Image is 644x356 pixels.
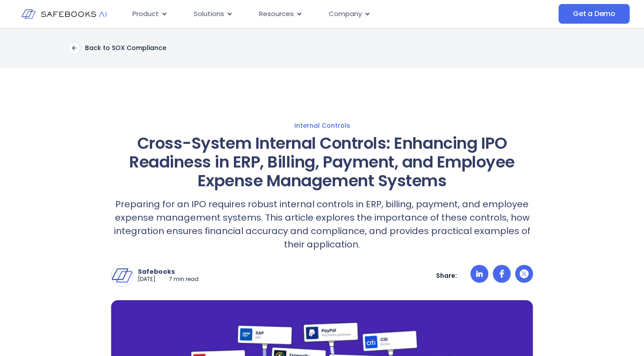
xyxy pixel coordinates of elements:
a: Internal Controls [23,121,621,130]
span: Product [132,9,159,19]
span: Solutions [194,9,224,19]
p: Back to SOX Compliance [85,44,166,52]
p: 7 min read [169,276,199,283]
p: Preparing for an IPO requires robust internal controls in ERP, billing, payment, and employee exp... [111,197,533,251]
span: Resources [259,9,294,19]
img: Safebooks [111,265,133,286]
a: Get a Demo [559,4,630,24]
nav: Menu [125,5,490,23]
span: Company [329,9,362,19]
div: Menu Toggle [125,5,490,23]
p: Share: [436,272,457,280]
p: Safebooks [138,268,199,276]
p: [DATE] [138,276,156,283]
h1: Cross-System Internal Controls: Enhancing IPO Readiness in ERP, Billing, Payment, and Employee Ex... [111,134,533,190]
a: Back to SOX Compliance [68,42,166,54]
span: Get a Demo [573,9,615,18]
